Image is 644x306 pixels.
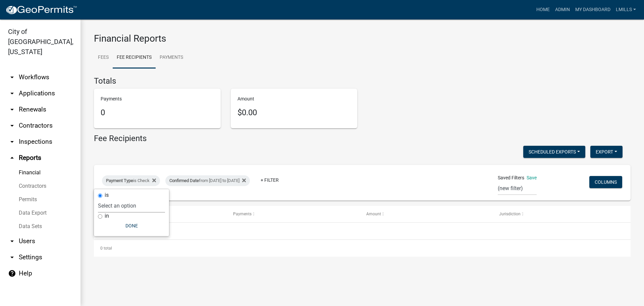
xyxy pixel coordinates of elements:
[101,95,214,102] p: Payments
[552,3,573,16] a: Admin
[94,47,113,69] a: Fees
[227,206,360,222] datatable-header-cell: Payments
[573,3,613,16] a: My Dashboard
[94,76,631,86] h4: Totals
[156,47,187,69] a: Payments
[498,174,524,181] span: Saved Filters
[105,213,109,219] label: in
[101,108,214,118] h5: 0
[94,134,147,143] h4: Fee Recipients
[366,212,381,216] span: Amount
[106,178,133,183] span: Payment Type
[493,206,626,222] datatable-header-cell: Jurisdiction
[94,240,631,257] div: 0 total
[8,269,16,277] i: help
[255,174,284,186] a: + Filter
[94,223,631,239] div: No data to display
[523,146,585,158] button: Scheduled Exports
[589,176,622,188] button: Columns
[237,95,351,102] p: Amount
[8,253,16,261] i: arrow_drop_down
[613,3,639,16] a: lmills
[360,206,493,222] datatable-header-cell: Amount
[499,212,521,216] span: Jurisdiction
[8,73,16,81] i: arrow_drop_down
[169,178,199,183] span: Confirmed Date
[8,154,16,162] i: arrow_drop_up
[94,33,631,44] h3: Financial Reports
[8,122,16,130] i: arrow_drop_down
[590,146,623,158] button: Export
[8,237,16,245] i: arrow_drop_down
[8,89,16,97] i: arrow_drop_down
[527,175,537,180] a: Save
[534,3,552,16] a: Home
[237,108,351,118] h5: $0.00
[165,175,250,186] div: from [DATE] to [DATE]
[98,220,165,232] button: Done
[113,47,156,69] a: Fee Recipients
[233,212,252,216] span: Payments
[8,138,16,146] i: arrow_drop_down
[8,105,16,114] i: arrow_drop_down
[105,192,109,198] label: is
[102,175,160,186] div: is Check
